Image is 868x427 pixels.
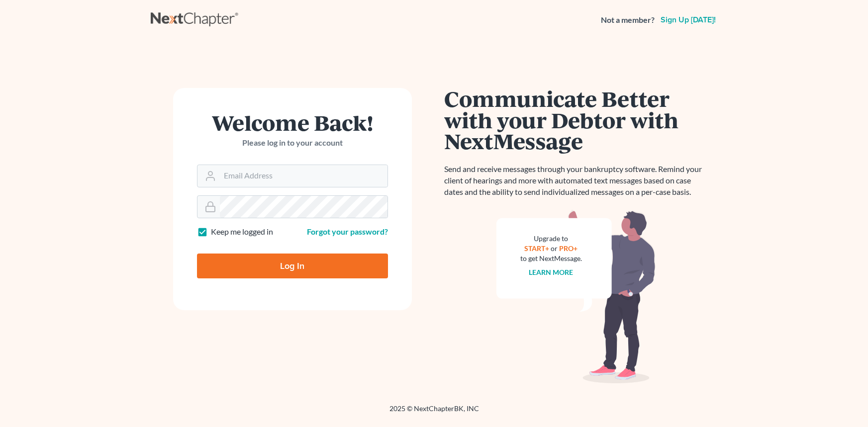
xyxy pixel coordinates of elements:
[211,226,273,238] label: Keep me logged in
[529,268,573,276] a: Learn more
[601,14,655,26] strong: Not a member?
[524,244,549,253] a: START+
[307,227,388,236] a: Forgot your password?
[444,88,708,152] h1: Communicate Better with your Debtor with NextMessage
[659,16,718,24] a: Sign up [DATE]!
[496,210,656,384] img: nextmessage_bg-59042aed3d76b12b5cd301f8e5b87938c9018125f34e5fa2b7a6b67550977c72.svg
[520,234,582,244] div: Upgrade to
[444,164,708,198] p: Send and receive messages through your bankruptcy software. Remind your client of hearings and mo...
[559,244,578,253] a: PRO+
[197,112,388,133] h1: Welcome Back!
[151,404,718,422] div: 2025 © NextChapterBK, INC
[197,137,388,149] p: Please log in to your account
[551,244,558,253] span: or
[197,254,388,278] input: Log In
[220,165,387,187] input: Email Address
[520,254,582,263] div: to get NextMessage.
